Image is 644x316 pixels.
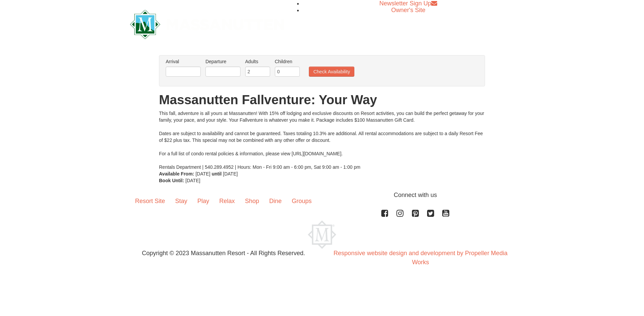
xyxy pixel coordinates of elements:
a: Massanutten Resort [130,15,284,31]
button: Check Availability [309,67,354,77]
strong: Available From: [159,171,194,176]
strong: until [212,171,222,176]
label: Adults [245,58,270,65]
p: Copyright © 2023 Massanutten Resort - All Rights Reserved. [125,249,322,258]
h1: Massanutten Fallventure: Your Way [159,93,485,107]
img: Massanutten Resort Logo [308,221,336,249]
a: Groups [287,191,317,211]
a: Responsive website design and development by Propeller Media Works [333,250,507,266]
a: Play [192,191,214,211]
a: Resort Site [130,191,170,211]
strong: Book Until: [159,178,184,183]
span: [DATE] [223,171,238,176]
a: Shop [240,191,264,211]
label: Departure [205,58,240,65]
label: Children [275,58,300,65]
p: Connect with us [130,191,514,200]
span: [DATE] [195,171,210,176]
a: Relax [214,191,240,211]
img: Massanutten Resort Logo [130,10,284,39]
div: This fall, adventure is all yours at Massanutten! With 15% off lodging and exclusive discounts on... [159,110,485,170]
label: Arrival [166,58,201,65]
span: [DATE] [186,178,200,183]
a: Dine [264,191,287,211]
a: Owner's Site [391,7,425,13]
a: Stay [170,191,192,211]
